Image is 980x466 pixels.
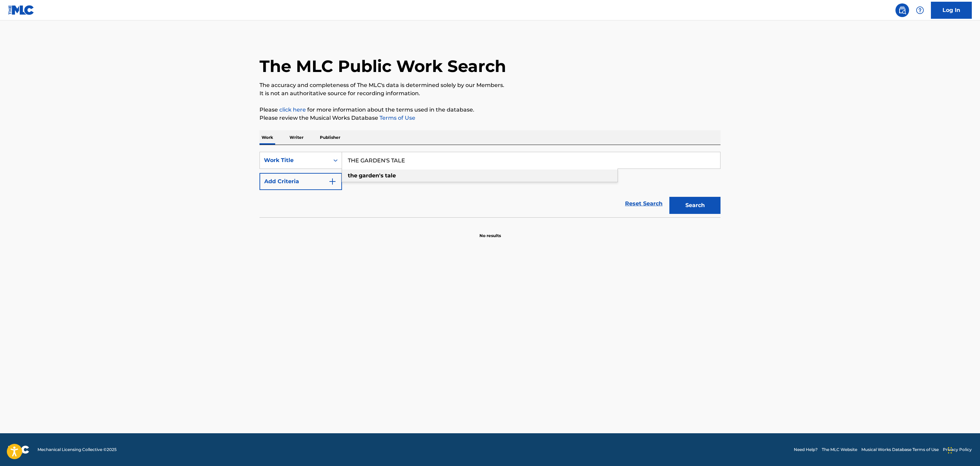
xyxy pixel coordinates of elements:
[318,130,342,145] p: Publisher
[359,172,384,179] strong: garden's
[385,172,396,179] strong: tale
[259,106,721,114] p: Please for more information about the terms used in the database.
[279,106,306,113] a: click here
[946,433,980,466] iframe: Chat Widget
[916,6,924,14] img: help
[287,130,306,145] p: Writer
[8,446,29,454] img: logo
[328,177,337,186] img: 9d2ae6d4665cec9f34b9.svg
[259,114,721,122] p: Please review the Musical Works Database
[8,5,34,15] img: MLC Logo
[794,447,818,453] a: Need Help?
[259,173,342,190] button: Add Criteria
[948,440,952,461] div: Drag
[931,2,972,19] a: Log In
[259,152,721,217] form: Search Form
[259,81,721,89] p: The accuracy and completeness of The MLC's data is determined solely by our Members.
[259,89,721,98] p: It is not an authoritative source for recording information.
[259,130,275,145] p: Work
[895,3,909,17] a: Public Search
[861,447,939,453] a: Musical Works Database Terms of Use
[943,447,972,453] a: Privacy Policy
[898,6,906,14] img: search
[913,3,927,17] div: Help
[264,156,325,164] div: Work Title
[378,115,415,121] a: Terms of Use
[479,224,501,239] p: No results
[348,172,357,179] strong: the
[259,56,506,76] h1: The MLC Public Work Search
[38,447,117,453] span: Mechanical Licensing Collective © 2025
[669,197,721,214] button: Search
[622,196,666,211] a: Reset Search
[822,447,857,453] a: The MLC Website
